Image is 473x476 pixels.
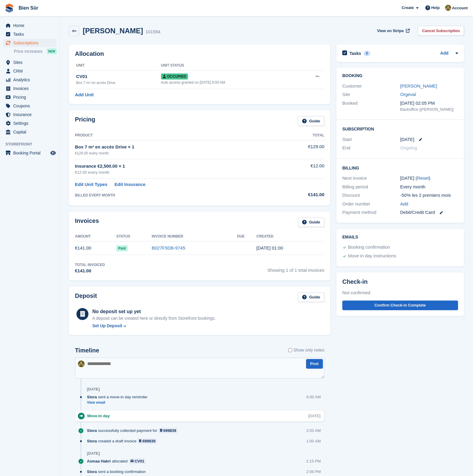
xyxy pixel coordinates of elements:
[75,347,99,354] h2: Timeline
[83,27,143,35] h2: [PERSON_NAME]
[342,165,458,171] h2: Billing
[5,4,14,13] img: stora-icon-8386f47178a22dfd0bd8f6a31ec36ba5ce8667c1dd55bd0f319d3a0aa187defe.svg
[129,458,146,464] a: CV01
[278,140,324,159] td: €129.00
[342,278,458,285] h2: Check-in
[75,217,99,227] h2: Invoices
[342,126,458,132] h2: Subscription
[75,50,324,57] h2: Allocation
[400,184,458,190] div: Every month
[308,413,320,419] div: [DATE]
[161,73,188,79] span: Occupied
[75,169,278,175] div: €12.00 every month
[13,110,49,119] span: Insurance
[267,262,324,274] span: Showing 1 of 1 total invoices
[445,5,451,11] img: Matthieu Burnand
[306,359,323,369] button: Post
[342,201,400,208] div: Order number
[13,128,49,136] span: Capital
[3,76,57,84] a: menu
[75,292,97,302] h2: Deposit
[87,428,97,433] span: Stora
[237,232,257,241] th: Due
[278,131,324,140] th: Total
[3,102,57,110] a: menu
[288,347,292,353] input: Show only notes
[87,458,111,464] span: Asmaa Habri
[13,39,49,47] span: Subscriptions
[400,136,414,143] time: 2025-08-16 23:00:00 UTC
[3,93,57,101] a: menu
[3,84,57,93] a: menu
[47,48,57,54] div: NEW
[152,245,185,250] a: B027F5DB-9745
[87,413,113,419] div: Move-in day
[13,58,49,67] span: Sites
[3,30,57,38] a: menu
[92,308,216,315] div: No deposit set up yet
[87,438,160,444] div: created a draft invoice
[342,209,400,216] div: Payment method
[342,192,400,199] div: Discount
[49,149,57,157] a: Preview store
[452,5,468,11] span: Account
[87,451,100,456] div: [DATE]
[298,116,324,126] a: Guide
[13,93,49,101] span: Pricing
[440,50,448,57] a: Add
[400,209,458,216] div: Debit/Credit Card
[76,73,161,80] div: CV01
[13,119,49,127] span: Settings
[135,458,144,464] div: CV01
[288,347,324,353] label: Show only notes
[87,394,97,400] span: Stora
[13,67,49,75] span: CRM
[116,245,127,251] span: Paid
[3,128,57,136] a: menu
[278,159,324,179] td: €12.00
[306,394,321,400] div: 6:00 AM
[75,116,95,126] h2: Pricing
[161,61,298,70] th: Unit Status
[13,84,49,93] span: Invoices
[75,151,278,156] div: €129.00 every month
[342,184,400,190] div: Billing period
[348,253,396,260] div: Move in day instructions
[163,428,176,433] div: 699839
[3,39,57,47] a: menu
[13,76,49,84] span: Analytics
[152,232,237,241] th: Invoice Number
[400,192,458,199] div: -50% les 2 premiers mois
[375,26,411,36] a: View on Stripe
[256,245,283,250] time: 2025-08-16 23:00:52 UTC
[13,21,49,30] span: Home
[400,83,437,88] a: [PERSON_NAME]
[342,289,458,297] div: Not confirmed
[75,91,94,98] a: Add Unit
[13,149,49,157] span: Booking Portal
[115,181,145,188] a: Edit Insurance
[78,361,85,367] img: Matthieu Burnand
[342,83,400,90] div: Customer
[159,428,178,433] a: 699839
[306,458,321,464] div: 2:15 PM
[87,458,149,464] div: allocated
[13,102,49,110] span: Coupons
[75,232,116,241] th: Amount
[342,235,458,240] h2: Emails
[13,30,49,38] span: Tasks
[342,73,458,78] h2: Booking
[75,163,278,170] div: Insurance €2,500.00 × 1
[87,469,97,475] span: Stora
[3,58,57,67] a: menu
[298,217,324,227] a: Guide
[402,5,414,11] span: Create
[14,49,43,54] span: Price increases
[75,181,107,188] a: Edit Unit Types
[342,145,400,151] div: End
[142,438,155,444] div: 699839
[298,292,324,302] a: Guide
[342,301,458,310] button: Confirm Check-in Complete
[87,428,181,433] div: successfully collected payment for
[400,175,458,182] div: [DATE] ( )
